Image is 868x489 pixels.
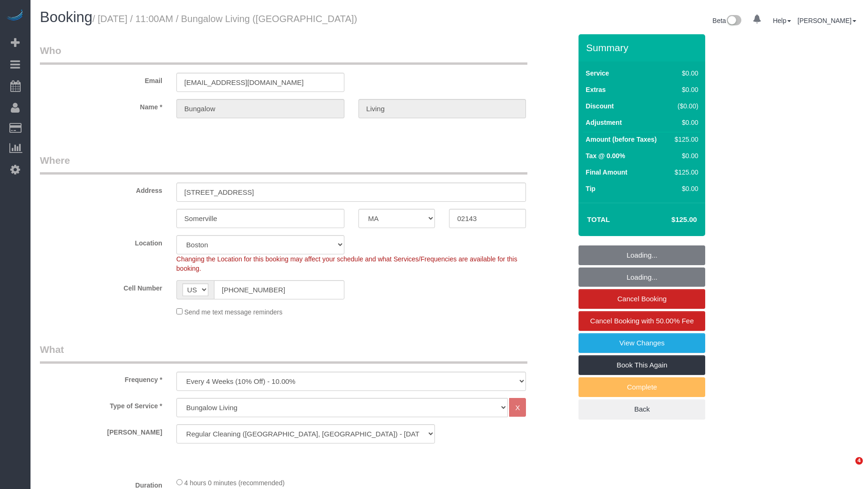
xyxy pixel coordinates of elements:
a: Cancel Booking [579,289,705,309]
label: Service [586,69,609,78]
label: Frequency * [33,372,169,384]
label: Adjustment [586,118,622,127]
h4: $125.00 [643,216,697,224]
h3: Summary [586,42,700,53]
span: Changing the Location for this booking may affect your schedule and what Services/Frequencies are... [176,255,518,272]
div: $0.00 [671,85,698,94]
input: Cell Number [214,280,344,299]
label: Tax @ 0.00% [586,151,625,160]
label: Address [33,183,169,195]
input: City [176,209,344,228]
a: View Changes [579,333,705,353]
a: Back [579,399,705,419]
label: Tip [586,184,595,193]
div: $0.00 [671,151,698,160]
label: Final Amount [586,168,627,177]
small: / [DATE] / 11:00AM / Bungalow Living ([GEOGRAPHIC_DATA]) [92,14,357,24]
input: Email [176,73,344,92]
label: Cell Number [33,280,169,293]
span: 4 [855,457,863,465]
div: $0.00 [671,69,698,78]
div: $0.00 [671,118,698,127]
input: Zip Code [449,209,526,228]
a: Help [773,17,791,24]
label: Amount (before Taxes) [586,135,656,144]
label: [PERSON_NAME] [33,424,169,437]
a: Beta [713,17,742,24]
a: Book This Again [579,355,705,375]
input: Last Name [358,99,526,118]
label: Discount [586,101,614,111]
legend: What [40,343,527,364]
img: Automaid Logo [6,9,24,23]
label: Name * [33,99,169,112]
iframe: Intercom live chat [836,457,859,480]
input: First Name [176,99,344,118]
label: Type of Service * [33,398,169,411]
span: Booking [40,9,92,25]
div: $125.00 [671,135,698,144]
span: Cancel Booking with 50.00% Fee [590,317,694,325]
strong: Total [587,215,610,223]
label: Extras [586,85,606,94]
legend: Who [40,44,527,65]
div: ($0.00) [671,101,698,111]
div: $0.00 [671,184,698,193]
legend: Where [40,153,527,175]
a: [PERSON_NAME] [798,17,856,24]
div: $125.00 [671,168,698,177]
img: New interface [726,15,741,27]
label: Location [33,235,169,248]
span: 4 hours 0 minutes (recommended) [184,479,285,487]
span: Send me text message reminders [184,308,282,316]
label: Email [33,73,169,85]
a: Cancel Booking with 50.00% Fee [579,311,705,331]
